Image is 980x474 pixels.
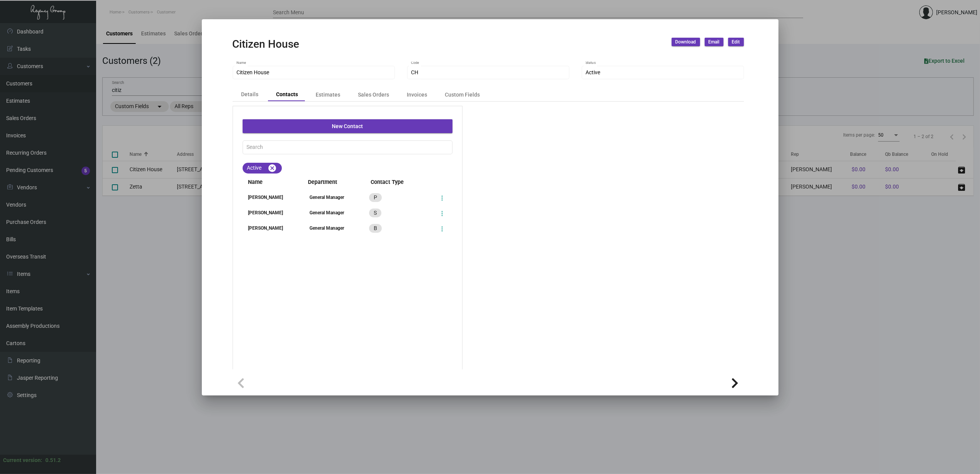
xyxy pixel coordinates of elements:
[3,456,42,464] div: Current version:
[586,69,600,75] span: Active
[316,90,341,98] div: Estimates
[309,225,344,232] div: General Manager
[243,209,295,216] div: [PERSON_NAME]
[241,90,259,98] div: Details
[369,209,381,217] mat-chip: S
[369,224,382,233] mat-chip: B
[407,90,428,98] div: Invoices
[243,178,295,187] span: Name
[233,38,299,51] h2: Citizen House
[365,178,453,187] span: Contact Type
[676,39,696,45] span: Download
[309,194,344,201] div: General Manager
[243,225,295,232] div: [PERSON_NAME]
[243,119,453,133] button: New Contact
[332,123,363,129] span: New Contact
[672,38,700,46] button: Download
[705,38,724,46] button: Email
[728,38,744,46] button: Edit
[276,90,298,98] div: Contacts
[246,144,449,150] input: Search
[268,164,277,173] mat-icon: cancel
[358,90,389,98] div: Sales Orders
[309,209,344,216] div: General Manager
[45,456,61,464] div: 0.51.2
[243,163,282,174] mat-chip: Active
[709,39,720,45] span: Email
[243,194,295,201] div: [PERSON_NAME]
[445,90,480,98] div: Custom Fields
[369,193,382,202] mat-chip: P
[302,178,355,187] span: Department
[732,39,740,45] span: Edit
